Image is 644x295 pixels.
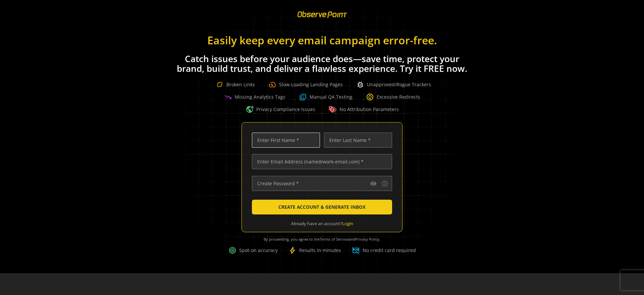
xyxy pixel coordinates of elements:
[278,201,366,213] span: CREATE ACCOUNT & GENERATE INBOX
[329,105,337,113] img: Warning Tag
[246,105,254,113] span: vpn_lock
[320,237,348,242] a: Terms of Service
[366,93,420,101] div: Excessive Redirects
[370,180,377,187] mat-icon: visibility
[213,78,255,91] div: Broken Links
[366,93,374,101] span: change_circle
[174,34,470,46] h1: Easily keep every email campaign error-free.
[355,237,379,242] a: Privacy Policy
[246,105,315,113] div: Privacy Compliance Issues
[268,81,343,89] div: Slow-Loading Landing Pages
[252,200,392,214] button: CREATE ACCOUNT & GENERATE INBOX
[293,15,351,22] a: ObservePoint Homepage
[252,176,392,191] input: Create Password *
[213,78,226,91] img: Broken Link
[228,246,278,254] div: Spot-on accuracy
[299,93,353,101] div: Manual QA Testing
[356,81,431,89] div: Unapproved/Rogue Trackers
[224,93,285,101] div: Missing Analytics Tags
[342,220,353,227] a: Login
[250,232,394,246] div: By proceeding, you agree to the and .
[268,81,276,89] span: speed
[288,246,297,254] span: bolt
[252,220,392,227] div: Already have an account?
[381,180,388,187] mat-icon: info_outline
[252,133,320,148] input: Enter First Name *
[329,105,399,113] div: No Attribution Parameters
[299,93,307,101] img: Question Boxed
[252,154,392,169] input: Enter Email Address (name@work-email.com) *
[228,246,236,254] span: target
[352,246,416,254] div: No credit card required
[356,81,364,89] span: bug_report
[381,180,389,188] button: Password requirements
[324,133,392,148] input: Enter Last Name *
[224,93,232,101] span: trending_down
[352,246,360,254] span: credit_card_off
[288,246,341,254] div: Results in minutes
[174,54,470,73] h1: Catch issues before your audience does—save time, protect your brand, build trust, and deliver a ...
